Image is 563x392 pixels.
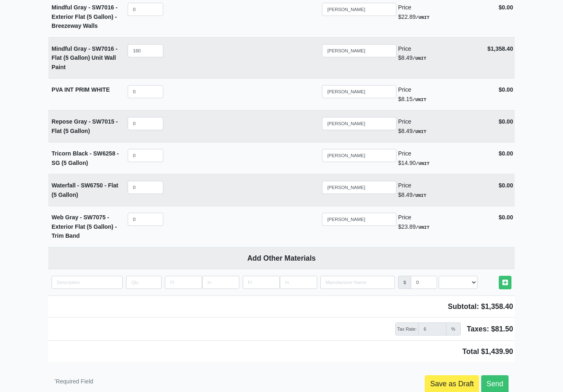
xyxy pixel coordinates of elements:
input: Search [322,44,396,57]
strong: /UNIT [412,193,426,198]
strong: PVA INT PRIM WHITE [52,86,110,93]
strong: Tricorn Black - SW6258 - SG (5 Gallon) [52,150,119,166]
input: Length [202,276,239,289]
span: Total $1,439.90 [462,347,513,356]
input: Search [320,276,395,289]
div: $8.15 [398,85,476,104]
strong: $0.00 [499,4,513,11]
small: Required Field [54,378,93,385]
input: Search [322,117,396,130]
strong: $0.00 [499,150,513,157]
input: Search [322,3,396,16]
strong: $0.00 [499,118,513,125]
input: quantity [128,44,163,57]
input: Search [322,149,396,162]
input: Search [322,181,396,194]
div: $8.49 [398,44,476,63]
span: % [446,322,461,336]
div: $23.89 [398,213,476,231]
span: Subtotal: $1,358.40 [448,302,513,311]
strong: /UNIT [412,129,426,134]
input: quantity [126,276,162,289]
div: Price [398,181,476,190]
strong: $0.00 [499,86,513,93]
div: $22.89 [398,3,476,21]
strong: /UNIT [416,161,430,166]
div: Price [398,149,476,158]
input: quantity [128,181,163,194]
input: Length [243,276,280,289]
strong: /UNIT [412,97,426,102]
input: quantity [52,276,123,289]
div: Price [398,3,476,12]
strong: Mindful Gray - SW7016 - Flat (5 Gallon) Unit Wall Paint [52,45,117,70]
input: Search [322,85,396,98]
input: quantity [128,149,163,162]
input: quantity [128,85,163,98]
input: Search [322,213,396,226]
span: Tax Rate: [395,322,419,336]
div: $14.90 [398,149,476,167]
input: quantity [128,213,163,226]
div: Price [398,117,476,126]
strong: $0.00 [499,182,513,189]
span: Taxes: $81.50 [467,323,513,335]
input: Length [165,276,202,289]
div: $8.49 [398,117,476,135]
strong: Waterfall - SW6750 - Flat (5 Gallon) [52,182,118,198]
b: Add Other Materials [247,254,315,262]
div: $8.49 [398,181,476,199]
strong: /UNIT [416,225,430,230]
div: Price [398,44,476,54]
input: manufacturer [411,276,437,289]
strong: $0.00 [499,214,513,221]
strong: Mindful Gray - SW7016 - Exterior Flat (5 Gallon) - Breezeway Walls [52,4,117,29]
strong: $1,358.40 [487,45,513,52]
div: Price [398,85,476,95]
input: quantity [128,117,163,130]
strong: Repose Gray - SW7015 - Flat (5 Gallon) [52,118,118,134]
input: quantity [128,3,163,16]
div: Price [398,213,476,222]
strong: Web Gray - SW7075 - Exterior Flat (5 Gallon) - Trim Band [52,214,117,239]
div: $ [398,276,411,289]
input: Length [280,276,317,289]
strong: /UNIT [412,56,426,61]
strong: /UNIT [416,15,430,20]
